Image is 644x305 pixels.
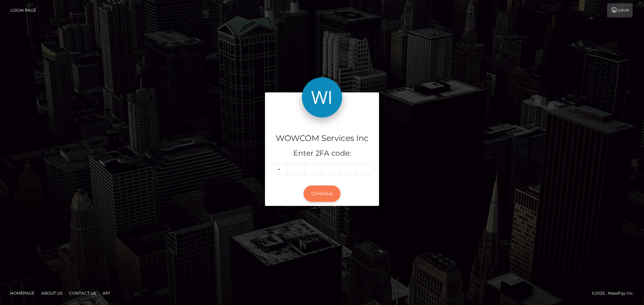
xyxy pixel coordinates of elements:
[10,3,36,17] a: Login Page
[270,133,374,144] h4: WOWCOM Services Inc
[304,185,340,202] button: Continue
[270,148,374,159] h5: Enter 2FA code:
[39,288,65,298] a: About Us
[592,290,639,297] div: © 2025 , MassPay Inc.
[100,288,113,298] a: API
[607,3,633,17] a: Login
[66,288,99,298] a: Contact Us
[302,77,342,118] img: WOWCOM Services Inc
[7,288,37,298] a: Homepage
